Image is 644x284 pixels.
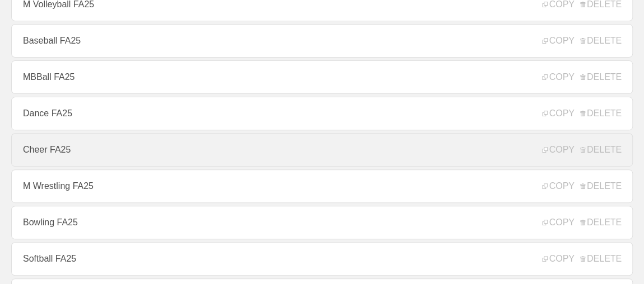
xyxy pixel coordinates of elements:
a: Bowling FA25 [11,206,633,239]
span: COPY [542,145,574,155]
a: Dance FA25 [11,97,633,130]
a: Softball FA25 [11,242,633,276]
span: DELETE [580,145,622,155]
a: Cheer FA25 [11,133,633,167]
a: MBBall FA25 [11,60,633,94]
span: DELETE [580,108,622,119]
span: DELETE [580,72,622,82]
span: DELETE [580,36,622,46]
span: COPY [542,108,574,119]
iframe: Chat Widget [442,154,644,284]
span: COPY [542,36,574,46]
a: M Wrestling FA25 [11,169,633,203]
span: COPY [542,72,574,82]
a: Baseball FA25 [11,24,633,58]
